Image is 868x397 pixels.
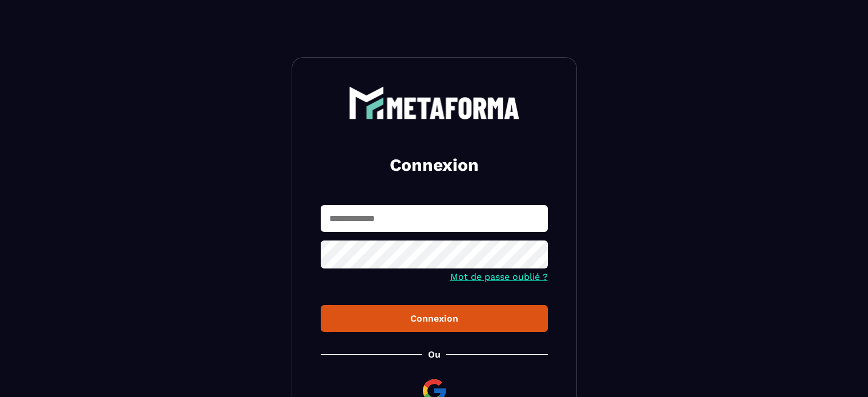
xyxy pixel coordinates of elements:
a: Mot de passe oublié ? [450,271,548,282]
a: logo [321,86,548,119]
img: logo [349,86,520,119]
button: Connexion [321,305,548,332]
h2: Connexion [334,154,534,177]
p: Ou [428,349,441,360]
div: Connexion [330,313,539,324]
